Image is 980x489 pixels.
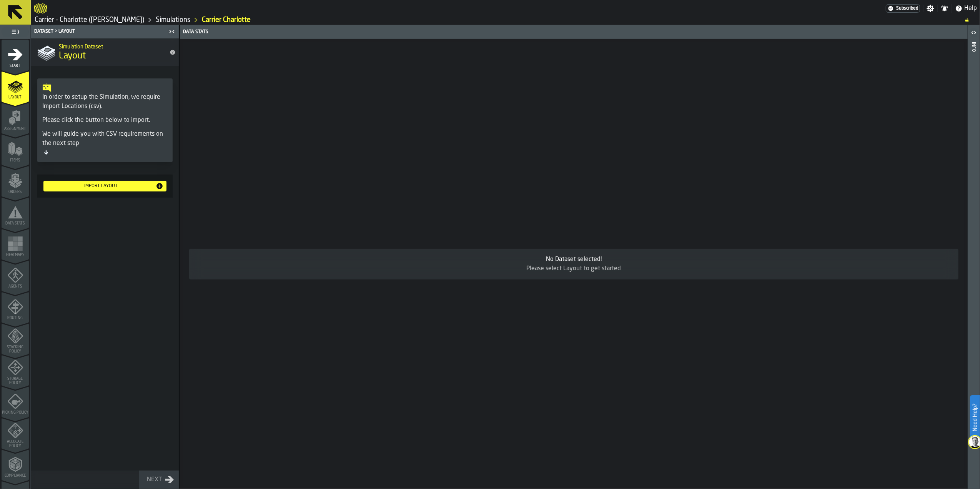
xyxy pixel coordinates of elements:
span: Compliance [2,474,29,478]
div: Next [144,475,165,484]
li: menu Routing [2,292,29,323]
span: Agents [2,284,29,289]
nav: Breadcrumb [34,15,977,25]
li: menu Data Stats [2,197,29,228]
span: Layout [59,50,86,62]
span: Help [964,4,977,13]
p: In order to setup the Simulation, we require Import Locations (csv). [42,93,168,111]
label: button-toggle-Toggle Full Menu [2,27,29,37]
span: Routing [2,316,29,320]
span: Start [2,64,29,68]
p: We will guide you with CSV requirements on the next step [42,130,168,148]
span: Storage Policy [2,377,29,385]
header: Info [968,25,980,489]
span: Orders [2,190,29,194]
label: button-toggle-Settings [923,5,937,12]
div: Info [971,40,977,487]
span: Stacking Policy [2,345,29,354]
label: button-toggle-Close me [166,27,177,36]
li: menu Assignment [2,103,29,133]
a: link-to-/wh/i/e074fb63-00ea-4531-a7c9-ea0a191b3e4f/simulations/e8bbcac1-dc0f-4ae8-856b-b858c8a1d6ab [202,16,251,24]
li: menu Storage Policy [2,355,29,386]
div: Data Stats [181,29,575,35]
div: title-Layout [31,38,179,66]
span: Allocate Policy [2,440,29,448]
label: Need Help? [971,396,979,439]
a: logo-header [34,2,47,15]
div: Menu Subscription [886,4,920,13]
span: Assignment [2,127,29,131]
li: menu Start [2,40,29,70]
div: No Dataset selected! [195,255,952,264]
li: menu Layout [2,71,29,102]
h2: Sub Title [59,42,163,50]
li: menu Orders [2,166,29,196]
li: menu Picking Policy [2,386,29,417]
a: link-to-/wh/i/e074fb63-00ea-4531-a7c9-ea0a191b3e4f [156,16,190,24]
div: Please select Layout to get started [195,264,952,273]
label: button-toggle-Open [968,27,979,40]
div: Import layout [47,183,156,189]
button: button-Next [139,471,179,489]
div: Dataset > Layout [33,29,166,34]
span: Subscribed [896,6,918,11]
li: menu Compliance [2,449,29,480]
a: link-to-/wh/i/e074fb63-00ea-4531-a7c9-ea0a191b3e4f/settings/billing [886,4,920,13]
a: link-to-/wh/i/e074fb63-00ea-4531-a7c9-ea0a191b3e4f [35,16,144,24]
header: Data Stats [180,25,968,39]
span: Items [2,158,29,163]
span: Data Stats [2,221,29,226]
span: Layout [2,95,29,100]
header: Dataset > Layout [31,25,179,38]
p: Please click the button below to import. [42,116,168,125]
span: Picking Policy [2,411,29,415]
li: menu Stacking Policy [2,323,29,354]
li: menu Agents [2,260,29,291]
span: Heatmaps [2,253,29,257]
li: menu Heatmaps [2,229,29,259]
button: button-Import layout [43,181,166,191]
label: button-toggle-Help [952,4,980,13]
li: menu Items [2,134,29,165]
li: menu Allocate Policy [2,418,29,449]
label: button-toggle-Notifications [938,5,952,12]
